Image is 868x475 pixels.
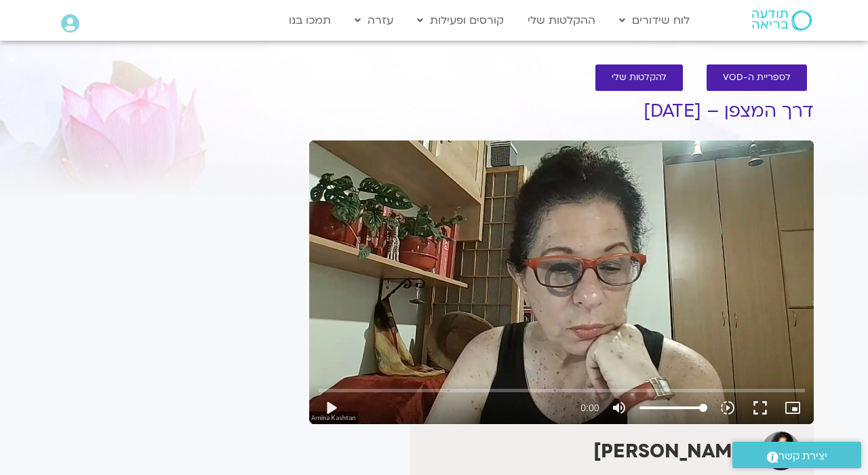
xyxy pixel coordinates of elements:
a: להקלטות שלי [595,64,683,91]
a: לספריית ה-VOD [707,64,807,91]
span: להקלטות שלי [612,73,667,83]
strong: [PERSON_NAME] [593,438,751,464]
img: תודעה בריאה [752,10,812,31]
span: יצירת קשר [778,447,827,465]
h1: דרך המצפן – [DATE] [309,101,814,121]
a: יצירת קשר [732,442,861,468]
a: ההקלטות שלי [521,7,602,33]
a: לוח שידורים [612,7,696,33]
img: ארנינה קשתן [762,432,800,470]
a: עזרה [348,7,400,33]
span: לספריית ה-VOD [723,73,791,83]
a: קורסים ופעילות [410,7,511,33]
a: תמכו בנו [282,7,338,33]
